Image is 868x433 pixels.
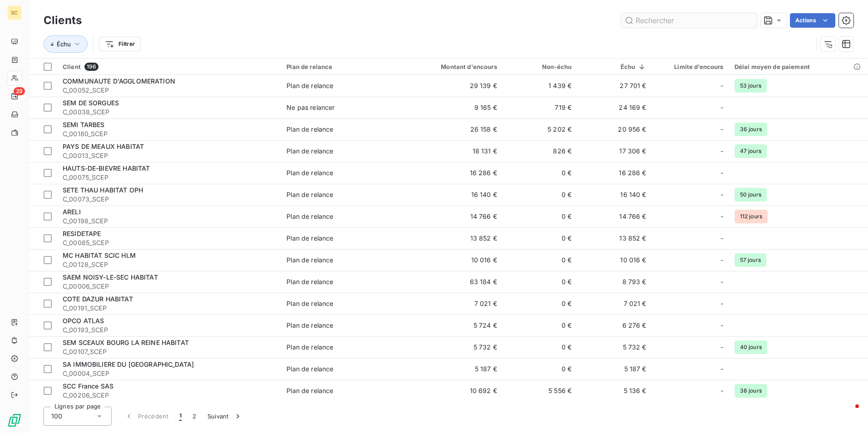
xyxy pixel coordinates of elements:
td: 0 € [503,184,577,206]
span: 38 jours [735,384,767,398]
td: 0 € [503,227,577,249]
span: - [720,212,723,221]
span: SA IMMOBILIERE DU [GEOGRAPHIC_DATA] [63,360,194,368]
td: 16 286 € [577,162,651,184]
button: 1 [174,407,187,426]
div: Plan de relance [286,256,333,265]
td: 10 016 € [402,249,502,271]
span: SEM DE SORGUES [63,99,119,107]
td: 1 439 € [503,75,577,97]
td: 826 € [503,140,577,162]
span: C_00180_SCEP [63,129,276,138]
td: 5 732 € [577,336,651,358]
span: 112 jours [735,210,768,223]
div: SC [7,5,22,20]
span: C_00128_SCEP [63,260,276,269]
td: 6 276 € [577,315,651,336]
span: C_00085_SCEP [63,238,276,247]
span: - [720,125,723,134]
span: 47 jours [735,144,767,158]
div: Limite d’encours [657,63,724,70]
span: C_00073_SCEP [63,195,276,204]
span: OPCO ATLAS [63,317,104,325]
span: PAYS DE MEAUX HABITAT [63,143,144,150]
td: 0 € [503,162,577,184]
div: Plan de relance [286,147,333,156]
button: Actions [790,13,835,28]
span: C_00191_SCEP [63,304,276,313]
td: 63 184 € [402,271,502,293]
td: 16 140 € [402,184,502,206]
span: C_00198_SCEP [63,216,276,226]
span: C_00004_SCEP [63,369,276,378]
td: 10 692 € [402,380,502,402]
td: 13 852 € [402,227,502,249]
td: 5 187 € [402,358,502,380]
input: Rechercher [621,13,757,28]
span: - [720,190,723,199]
td: 29 139 € [402,75,502,97]
button: Filtrer [99,37,141,51]
td: 0 € [503,206,577,227]
button: Suivant [202,407,248,426]
span: RESIDETAPE [63,230,101,237]
div: Plan de relance [286,125,333,134]
span: 40 jours [735,340,767,354]
span: SEM SCEAUX BOURG LA REINE HABITAT [63,339,189,346]
td: 16 140 € [577,184,651,206]
td: 13 852 € [577,227,651,249]
td: 719 € [503,97,577,118]
td: 0 € [503,249,577,271]
td: 26 158 € [402,118,502,140]
span: 53 jours [735,79,767,93]
td: 5 724 € [402,315,502,336]
td: 0 € [503,293,577,315]
span: ARELI [63,208,81,216]
td: 8 793 € [577,271,651,293]
div: Ne pas relancer [286,103,335,112]
td: 16 286 € [402,162,502,184]
span: Client [63,63,81,70]
span: C_00193_SCEP [63,325,276,335]
span: C_00052_SCEP [63,86,276,95]
span: HAUTS-DE-BIEVRE HABITAT [63,164,150,172]
h3: Clients [44,12,82,29]
span: C_00006_SCEP [63,282,276,291]
td: 27 701 € [577,75,651,97]
span: 100 [51,412,62,421]
span: - [720,364,723,374]
span: 29 [14,87,25,95]
div: Plan de relance [286,234,333,243]
div: Plan de relance [286,386,333,395]
td: 17 306 € [577,140,651,162]
div: Plan de relance [286,321,333,330]
span: SAEM NOISY-LE-SEC HABITAT [63,273,158,281]
td: 5 202 € [503,118,577,140]
td: 5 187 € [577,358,651,380]
span: C_00107_SCEP [63,347,276,356]
td: 5 556 € [503,380,577,402]
span: 196 [84,63,99,71]
td: 7 021 € [402,293,502,315]
span: - [720,81,723,90]
span: - [720,321,723,330]
div: Plan de relance [286,277,333,286]
span: 1 [179,412,182,421]
td: 5 136 € [577,380,651,402]
img: Logo LeanPay [7,413,22,428]
span: C_00038_SCEP [63,108,276,117]
div: Plan de relance [286,364,333,374]
button: Échu [44,35,88,53]
td: 14 766 € [402,206,502,227]
td: 5 732 € [402,336,502,358]
span: - [720,386,723,395]
div: Plan de relance [286,212,333,221]
div: Échu [582,63,646,70]
span: - [720,234,723,243]
div: Délai moyen de paiement [735,63,863,70]
td: 24 169 € [577,97,651,118]
span: 57 jours [735,253,766,267]
span: C_00075_SCEP [63,173,276,182]
span: - [720,168,723,177]
div: Plan de relance [286,63,397,70]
